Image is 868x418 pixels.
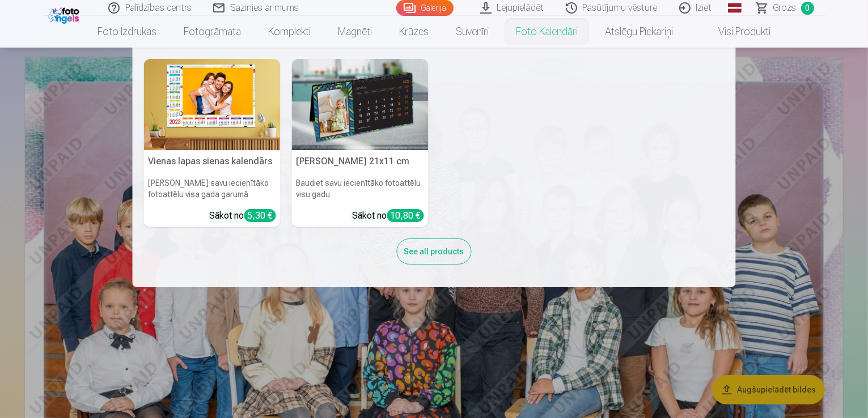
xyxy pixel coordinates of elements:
[144,150,281,173] h5: Vienas lapas sienas kalendārs
[591,16,687,48] a: Atslēgu piekariņi
[397,238,472,265] div: See all products
[397,245,472,257] a: See all products
[502,16,591,48] a: Foto kalendāri
[210,209,276,223] div: Sākot no
[144,173,281,204] h6: [PERSON_NAME] savu iecienītāko fotoattēlu visa gada garumā
[773,1,797,15] span: Grozs
[244,209,276,222] div: 5,30 €
[144,59,281,227] a: Vienas lapas sienas kalendārsVienas lapas sienas kalendārs[PERSON_NAME] savu iecienītāko fotoattē...
[292,59,429,227] a: Galda kalendārs 21x11 cm[PERSON_NAME] 21x11 cmBaudiet savu iecienītāko fotoattēlu visu gaduSākot ...
[442,16,502,48] a: Suvenīri
[48,5,82,24] img: /fa1
[324,16,386,48] a: Magnēti
[84,16,170,48] a: Foto izdrukas
[687,16,784,48] a: Visi produkti
[292,173,429,204] h6: Baudiet savu iecienītāko fotoattēlu visu gadu
[292,150,429,173] h5: [PERSON_NAME] 21x11 cm
[387,209,424,222] div: 10,80 €
[353,209,424,223] div: Sākot no
[170,16,255,48] a: Fotogrāmata
[801,2,814,15] span: 0
[255,16,324,48] a: Komplekti
[292,59,429,150] img: Galda kalendārs 21x11 cm
[386,16,442,48] a: Krūzes
[144,59,281,150] img: Vienas lapas sienas kalendārs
